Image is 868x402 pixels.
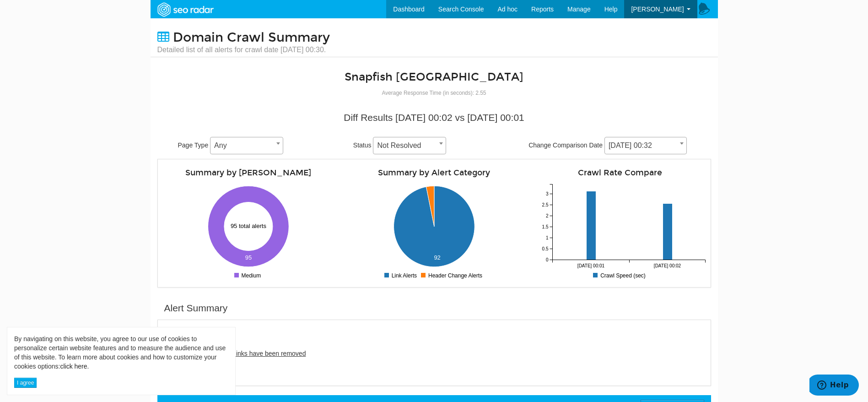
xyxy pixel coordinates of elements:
span: Not Resolved [373,137,446,154]
tspan: 0.5 [542,246,548,251]
a: click here [60,363,87,370]
small: Detailed list of all alerts for crawl date [DATE] 00:30. [157,45,330,55]
span: Status [353,141,372,149]
span: Change Comparison Date [528,141,603,149]
span: Help [604,5,618,13]
text: 95 total alerts [231,223,267,229]
span: Not Resolved [373,139,446,152]
div: Diff Results [DATE] 00:02 vs [DATE] 00:01 [164,111,704,125]
span: Manage [567,5,591,13]
div: Alert Summary [164,301,228,315]
img: SEORadar [154,1,217,18]
tspan: 2.5 [542,202,548,207]
span: 09/07/2025 00:32 [604,137,687,154]
li: 2 [181,367,706,376]
span: Page Type [178,141,209,149]
div: By navigating on this website, you agree to our use of cookies to personalize certain website fea... [14,334,228,371]
small: Average Response Time (in seconds): 2.55 [382,90,486,96]
tspan: 2 [545,213,548,218]
tspan: 3 [545,191,548,196]
span: persistent cross-links have been removed [188,350,306,357]
h4: Summary by [PERSON_NAME] [162,168,334,177]
h4: Crawl Rate Compare [534,168,706,177]
tspan: [DATE] 00:02 [653,263,681,268]
a: Snapfish [GEOGRAPHIC_DATA] [345,70,523,84]
span: Any [210,137,283,154]
iframe: Opens a widget where you can find more information [809,375,859,397]
span: [PERSON_NAME] [631,5,684,13]
span: Domain Crawl Summary [173,30,330,45]
span: Ad hoc [497,5,518,13]
tspan: 1.5 [542,224,548,229]
button: I agree [14,378,37,388]
span: 09/07/2025 00:32 [605,139,686,152]
li: 92 [181,349,706,358]
li: 1 [181,358,706,367]
h4: Summary by Alert Category [348,168,520,177]
tspan: 0 [545,257,548,262]
tspan: 1 [545,235,548,240]
tspan: [DATE] 00:01 [577,263,604,268]
span: Search Console [438,5,484,13]
span: Reports [531,5,554,13]
span: Any [210,139,283,152]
